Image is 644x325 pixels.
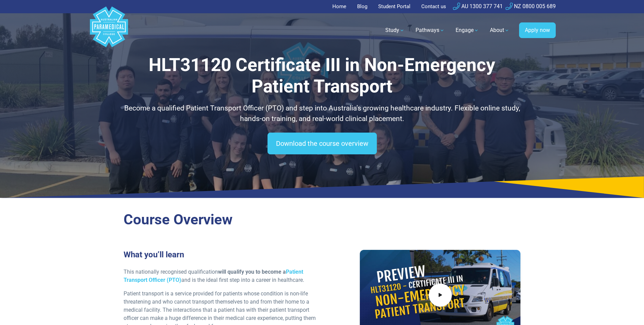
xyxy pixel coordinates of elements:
strong: will qualify you to become a [124,269,303,283]
p: Become a qualified Patient Transport Officer (PTO) and step into Australia’s growing healthcare i... [124,103,521,124]
a: NZ 0800 005 689 [505,3,556,10]
p: This nationally recognised qualification and is the ideal first step into a career in healthcare. [124,268,318,284]
a: Study [381,21,409,40]
a: AU 1300 377 741 [453,3,503,10]
h2: Course Overview [124,211,521,228]
a: Download the course overview [268,133,377,154]
a: Australian Paramedical College [89,13,129,48]
a: Pathways [411,21,449,40]
a: Apply now [519,22,556,38]
a: About [486,21,514,40]
a: Patient Transport Officer (PTO) [124,269,303,283]
h3: What you’ll learn [124,250,318,260]
a: Engage [452,21,483,40]
h1: HLT31120 Certificate III in Non-Emergency Patient Transport [124,54,521,98]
